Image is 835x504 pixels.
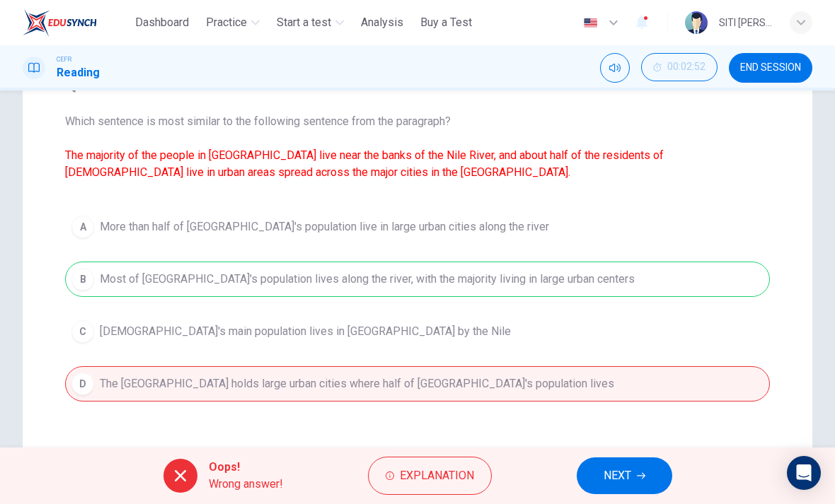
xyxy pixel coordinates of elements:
a: ELTC logo [23,8,129,37]
button: Dashboard [129,10,195,35]
span: Buy a Test [420,14,472,31]
button: Analysis [355,10,409,35]
span: Practice [206,14,247,31]
span: Which sentence is most similar to the following sentence from the paragraph? [65,113,770,181]
button: NEXT [577,457,672,494]
div: Open Intercom Messenger [787,456,821,490]
div: Hide [641,53,718,83]
span: CEFR [57,54,71,64]
img: en [582,18,599,28]
button: Start a test [271,10,350,35]
span: END SESSION [740,62,801,74]
img: Profile picture [685,11,708,34]
span: Explanation [400,466,474,486]
button: Explanation [368,457,492,495]
span: Wrong answer! [209,476,283,493]
button: 00:02:52 [641,53,718,81]
span: Oops! [209,459,283,476]
div: Mute [600,53,630,83]
div: SITI [PERSON_NAME] [PERSON_NAME] [719,14,773,31]
font: The majority of the people in [GEOGRAPHIC_DATA] live near the banks of the Nile River, and about ... [65,148,664,179]
button: Practice [200,10,265,35]
button: Buy a Test [415,10,478,35]
h1: Reading [57,64,100,81]
span: Analysis [361,14,403,31]
button: END SESSION [729,53,812,83]
span: NEXT [604,466,631,486]
span: 00:02:52 [667,61,706,73]
img: ELTC logo [23,8,97,37]
span: Dashboard [135,14,189,31]
span: Start a test [277,14,331,31]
